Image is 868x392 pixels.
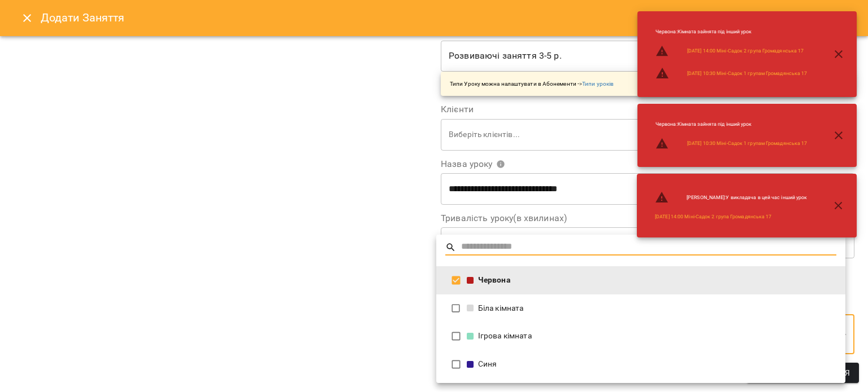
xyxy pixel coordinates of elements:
div: Червона [467,275,836,286]
li: Червона : Кімната зайнята під інший урок [646,116,817,133]
div: Синя [467,359,836,370]
a: [DATE] 14:00 Міні-Садок 2 група Громадянська 17 [687,47,804,55]
a: [DATE] 10:30 Міні-Садок 1 групам Громадянська 17 [687,140,808,147]
div: Ігрова кімната [467,331,836,342]
div: Біла кімната [467,303,836,314]
li: [PERSON_NAME] : У викладача в цей час інший урок [646,186,816,209]
a: [DATE] 10:30 Міні-Садок 1 групам Громадянська 17 [687,70,808,77]
li: Червона : Кімната зайнята під інший урок [646,24,817,40]
a: [DATE] 14:00 Міні-Садок 2 група Громадянська 17 [655,213,771,221]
